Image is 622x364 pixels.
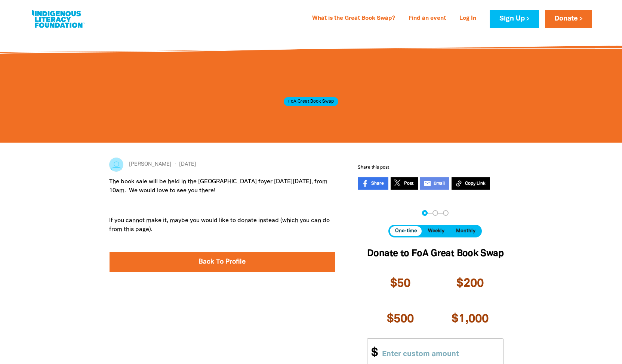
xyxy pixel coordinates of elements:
[358,177,388,190] a: Share
[284,97,338,106] span: FoA Great Book Swap
[432,210,438,216] button: Navigate to step 2 of 3 to enter your details
[452,177,490,190] button: Copy Link
[358,165,389,169] span: Share this post
[423,226,450,236] button: Weekly
[424,180,431,187] i: email
[110,252,335,272] a: Back To Profile
[367,267,434,300] button: $50
[109,177,335,195] p: The book sale will be held in the [GEOGRAPHIC_DATA] foyer [DATE][DATE], from 10am. We would love ...
[390,226,422,236] button: One-time
[404,13,450,25] a: Find an event
[465,180,486,187] span: Copy Link
[437,303,504,335] button: $1,000
[395,228,417,233] span: One-time
[172,161,196,169] span: [DATE]
[109,216,335,234] p: If you cannot make it, maybe you would like to donate instead (which you can do from this page).
[437,267,504,300] button: $200
[367,303,434,335] button: $500
[371,180,384,187] span: Share
[367,246,504,261] h2: Donate to FoA Great Book Swap
[490,10,539,28] a: Sign Up
[404,180,413,187] span: Post
[391,177,418,190] a: Post
[308,13,400,25] a: What is the Great Book Swap?
[443,210,449,216] button: Navigate to step 3 of 3 to enter your payment details
[545,10,592,28] a: Donate
[456,228,475,233] span: Monthly
[434,180,445,187] span: Email
[388,225,482,237] div: Donation frequency
[455,13,481,25] a: Log In
[420,177,449,190] a: emailEmail
[452,314,489,324] span: $1,000
[428,228,444,233] span: Weekly
[390,278,411,289] span: $50
[451,226,481,236] button: Monthly
[456,278,484,289] span: $200
[387,314,414,324] span: $500
[422,210,428,216] button: Navigate to step 1 of 3 to enter your donation amount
